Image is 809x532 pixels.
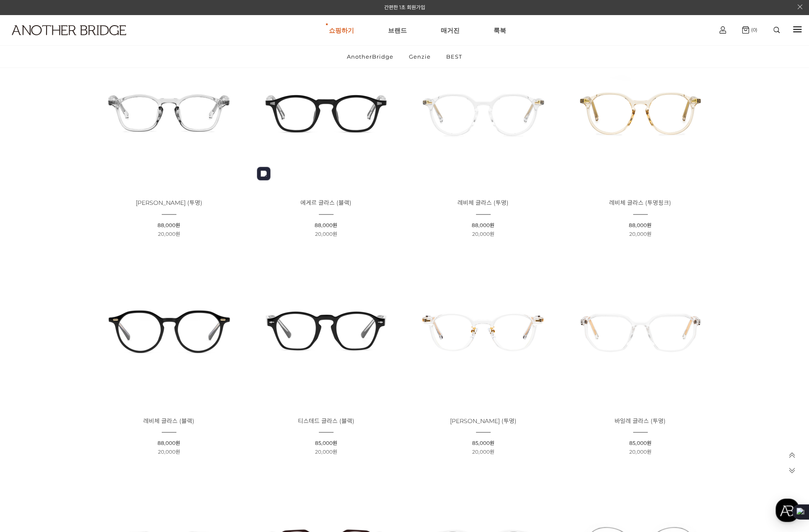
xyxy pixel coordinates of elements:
span: (0) [749,27,757,33]
span: 88,000원 [629,222,651,228]
a: 레비체 글라스 (투명) [457,200,509,206]
a: 바일레 글라스 (투명) [615,418,666,424]
span: 88,000원 [158,439,180,446]
span: 20,000원 [472,230,494,237]
span: 20,000원 [629,448,651,455]
img: cart [719,26,726,34]
span: 홈 [26,278,31,285]
a: 레비체 글라스 (블랙) [143,418,194,424]
a: 쇼핑하기 [329,15,354,45]
img: search [773,27,780,33]
a: 간편한 1초 회원가입 [384,4,425,10]
span: 88,000원 [472,222,494,228]
span: 티스테드 글라스 (블랙) [298,417,354,424]
span: 20,000원 [315,230,337,237]
span: 레비체 글라스 (투명) [457,199,509,207]
span: 에게르 글라스 (블랙) [300,199,352,207]
a: 매거진 [441,15,460,45]
span: 레비체 글라스 (투명핑크) [609,199,671,207]
a: 룩북 [494,15,506,45]
img: 에게르 글라스 - 투명한 디자인의 세련된 안경 이미지 [93,36,245,188]
a: 브랜드 [388,15,407,45]
img: logo [12,25,126,35]
span: [PERSON_NAME] (투명) [136,199,202,207]
span: 20,000원 [315,448,337,455]
a: 에게르 글라스 (블랙) [300,200,352,206]
span: 20,000원 [629,230,651,237]
a: [PERSON_NAME] (투명) [450,418,517,424]
img: 레비체 글라스 - 투명한 디자인의 안경 [408,36,559,188]
span: 88,000원 [158,222,180,228]
span: 20,000원 [158,448,180,455]
span: 85,000원 [629,439,651,446]
img: 티스테드 글라스 블랙 - 세련된 디자인의 안경 이미지 [251,254,402,405]
span: [PERSON_NAME] (투명) [450,417,517,424]
img: 리베 글라스 (투명) - 투명한 디자인의 안경 [408,254,559,405]
a: logo [4,25,126,56]
span: 설정 [129,278,140,285]
img: 레비체 글라스 투명핑크 - 세련된 클래식 디자인 제품 이미지 [565,36,716,188]
img: 레비체 글라스 블랙 - 세련된 디자인의 안경 이미지 [93,254,245,405]
span: 85,000원 [315,439,337,446]
a: Genzie [402,46,438,67]
img: cart [742,26,749,34]
img: 바일레 글라스 (투명) 안경 이미지 [565,254,716,405]
a: 설정 [108,266,161,287]
a: AnotherBridge [340,46,401,67]
a: BEST [439,46,469,67]
span: 85,000원 [472,439,494,446]
img: 에게르 글라스 - 블랙 글래스 제품 이미지 [251,36,402,188]
a: 홈 [3,266,55,287]
span: 바일레 글라스 (투명) [615,417,666,424]
a: 레비체 글라스 (투명핑크) [609,200,671,206]
span: 20,000원 [472,448,494,455]
span: 88,000원 [315,222,337,228]
a: (0) [742,26,757,34]
span: 레비체 글라스 (블랙) [143,417,194,424]
span: 대화 [77,279,87,285]
a: 대화 [55,266,108,287]
a: [PERSON_NAME] (투명) [136,200,202,206]
a: 티스테드 글라스 (블랙) [298,418,354,424]
span: 20,000원 [158,230,180,237]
